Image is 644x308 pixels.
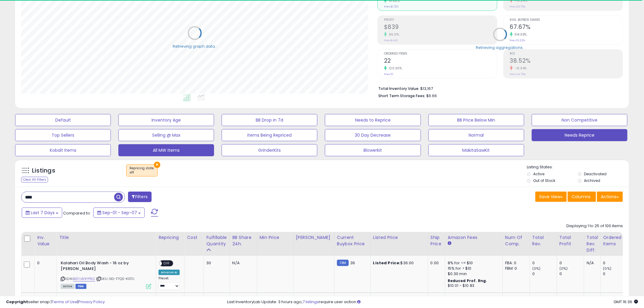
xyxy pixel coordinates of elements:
div: Retrieving aggregations.. [476,45,524,50]
button: All MW Items [118,144,214,156]
button: Kobalt Items [15,144,111,156]
div: seller snap | | [6,299,105,305]
button: MakitaSawKit [428,144,524,156]
button: Selling @ Max [118,129,214,141]
button: Default [15,114,111,126]
button: Needs Reprice [532,129,627,141]
button: Normal [428,129,524,141]
button: GrinderKits [222,144,317,156]
strong: Copyright [6,299,28,305]
button: Non Competitive [532,114,627,126]
button: BB Drop in 7d [222,114,317,126]
button: Blowerkit [325,144,421,156]
button: Items Being Repriced [222,129,317,141]
div: Retrieving graph data.. [173,43,217,49]
button: 30 Day Decrease [325,129,421,141]
button: BB Price Below Min [428,114,524,126]
button: Needs to Reprice [325,114,421,126]
button: Inventory Age [118,114,214,126]
button: Top Sellers [15,129,111,141]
